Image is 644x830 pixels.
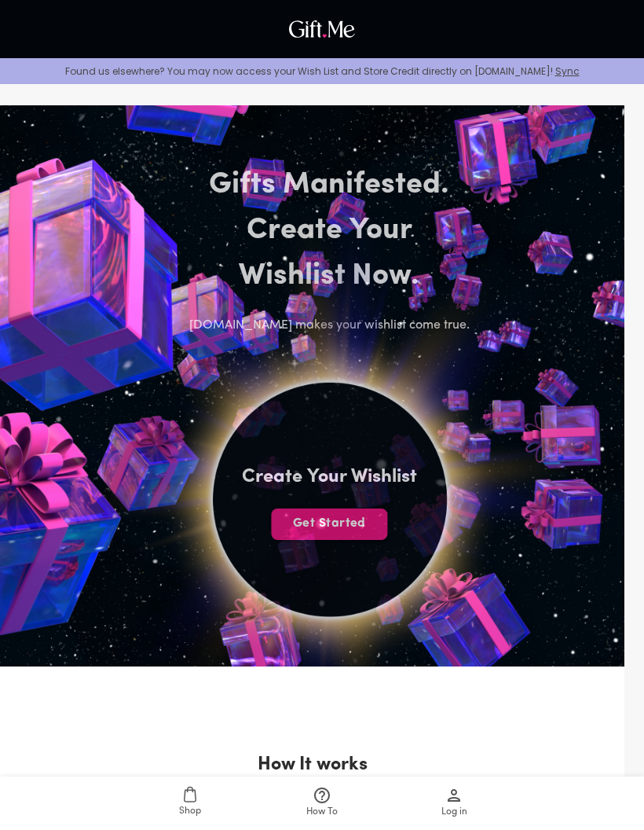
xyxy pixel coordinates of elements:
[306,805,338,820] span: How To
[179,804,201,819] span: Shop
[271,509,387,540] button: Get Started
[285,17,359,42] img: GiftMe Logo
[258,752,368,777] h2: How It works
[555,64,580,78] a: Sync
[256,777,388,830] a: How To
[124,777,256,830] a: Shop
[13,64,631,78] p: Found us elsewhere? You may now access your Wish List and Store Credit directly on [DOMAIN_NAME]!
[271,515,387,532] span: Get Started
[166,163,492,208] h2: Gifts Manifested.
[40,209,619,788] img: hero_sun_mobile.png
[441,805,467,820] span: Log in
[388,777,520,830] a: Log in
[242,465,417,490] h4: Create Your Wishlist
